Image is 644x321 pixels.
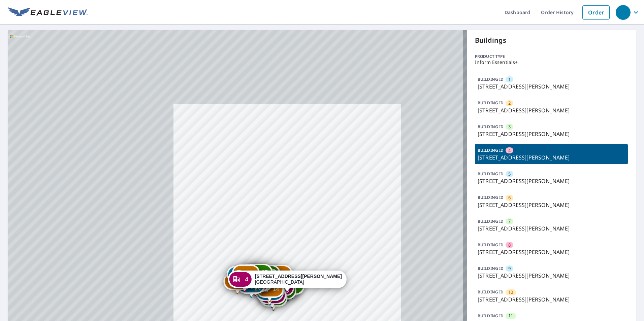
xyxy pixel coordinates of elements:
[478,295,625,304] p: [STREET_ADDRESS][PERSON_NAME]
[256,284,284,305] div: Dropped pin, building 13, Commercial property, 12 John Cir Salinas, CA 93905
[478,171,504,177] p: BUILDING ID
[478,177,625,185] p: [STREET_ADDRESS][PERSON_NAME]
[478,289,504,295] p: BUILDING ID
[240,264,268,285] div: Dropped pin, building 24, Commercial property, 1240 E Alisal St Salinas, CA 93905
[227,266,255,287] div: Dropped pin, building 29, Commercial property, 1230 E Alisal St Salinas, CA 93905
[475,60,628,65] p: Inform Essentials+
[255,274,342,285] div: [GEOGRAPHIC_DATA]
[245,264,272,285] div: Dropped pin, building 27, Commercial property, 1250 E Alisal St Salinas, CA 93905
[478,248,625,256] p: [STREET_ADDRESS][PERSON_NAME]
[508,242,511,248] span: 8
[478,265,504,271] p: BUILDING ID
[478,218,504,224] p: BUILDING ID
[478,201,625,209] p: [STREET_ADDRESS][PERSON_NAME]
[478,82,625,91] p: [STREET_ADDRESS][PERSON_NAME]
[245,277,248,282] span: 4
[258,287,286,308] div: Dropped pin, building 12, Commercial property, 16 John Cir Salinas, CA 93905
[224,273,252,293] div: Dropped pin, building 26, Commercial property, 1230 E Alisal St Salinas, CA 93905
[478,124,504,130] p: BUILDING ID
[478,272,625,280] p: [STREET_ADDRESS][PERSON_NAME]
[508,265,511,272] span: 9
[273,287,279,292] span: 14
[232,264,260,285] div: Dropped pin, building 30, Commercial property, 1230 E Alisal St Salinas, CA 93905
[508,171,511,177] span: 5
[582,5,610,20] a: Order
[475,53,628,60] p: Product type
[478,242,504,248] p: BUILDING ID
[8,7,88,17] img: EV Logo
[475,35,628,45] p: Buildings
[252,265,280,286] div: Dropped pin, building 15, Commercial property, 1250 E Alisal St Salinas, CA 93905
[508,76,511,83] span: 1
[508,147,511,154] span: 4
[246,267,273,288] div: Dropped pin, building 23, Commercial property, 1235 John St Salinas, CA 93905
[252,269,280,289] div: Dropped pin, building 16, Commercial property, 1235 John St Salinas, CA 93905
[508,289,513,295] span: 10
[262,270,268,275] span: 27
[228,271,347,291] div: Dropped pin, building 4, Commercial property, 1260 John St Salinas, CA 93905
[478,194,504,200] p: BUILDING ID
[255,274,342,279] strong: [STREET_ADDRESS][PERSON_NAME]
[478,153,625,162] p: [STREET_ADDRESS][PERSON_NAME]
[508,313,513,319] span: 11
[478,313,504,319] p: BUILDING ID
[478,100,504,106] p: BUILDING ID
[508,123,511,130] span: 3
[478,224,625,233] p: [STREET_ADDRESS][PERSON_NAME]
[508,100,511,106] span: 2
[478,76,504,82] p: BUILDING ID
[259,289,287,310] div: Dropped pin, building 11, Commercial property, 20 John Cir Salinas, CA 93905
[250,270,278,290] div: Dropped pin, building 17, Commercial property, 1235 John St Salinas, CA 93905
[508,218,511,224] span: 7
[478,106,625,114] p: [STREET_ADDRESS][PERSON_NAME]
[478,130,625,138] p: [STREET_ADDRESS][PERSON_NAME]
[508,194,511,201] span: 6
[478,147,504,153] p: BUILDING ID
